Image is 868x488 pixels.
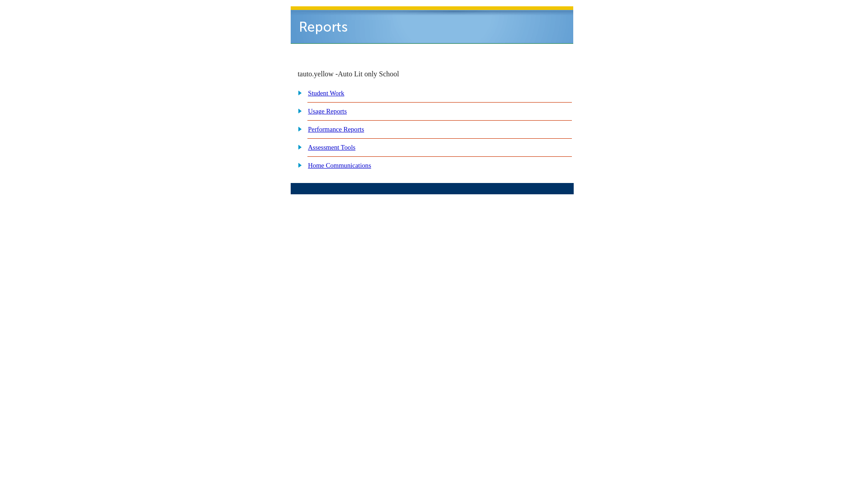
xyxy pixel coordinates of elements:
a: Usage Reports [308,108,347,115]
td: tauto.yellow - [297,70,464,78]
a: Student Work [308,89,344,97]
nobr: Auto Lit only School [338,70,399,78]
a: Assessment Tools [308,144,355,151]
img: plus.gif [293,161,302,169]
img: header [291,6,573,44]
img: plus.gif [293,125,302,133]
img: plus.gif [293,143,302,151]
img: plus.gif [293,89,302,97]
img: plus.gif [293,107,302,115]
a: Performance Reports [308,126,364,133]
a: Home Communications [308,162,371,169]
